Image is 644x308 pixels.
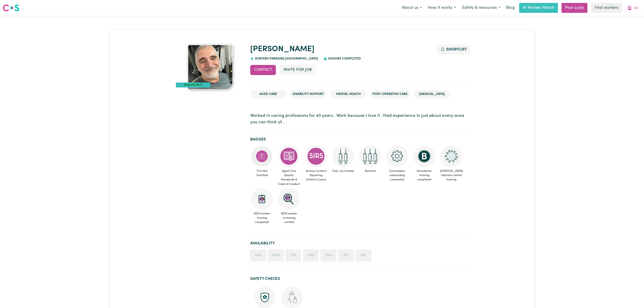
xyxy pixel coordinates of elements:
[437,45,471,55] button: Add to shortlist
[385,167,409,184] span: Careseekers onboarding completed
[321,249,336,262] li: Unavailable on Thursday
[425,3,459,13] button: How it works
[332,145,354,167] img: Care and support worker has received 2 doses of COVID-19 vaccine
[3,3,19,13] a: Careseekers logo
[250,210,274,226] span: NDIS worker training completed
[176,45,245,90] a: Steven's profile picture'#OpenForWork
[250,90,286,99] li: Aged Care
[503,3,517,13] a: Blog
[285,249,301,262] li: Unavailable on Tuesday
[327,57,361,60] span: 0 hours completed
[254,57,318,60] span: SURFERS PARADISE , [GEOGRAPHIC_DATA]
[250,65,276,75] button: Contact
[358,167,382,175] span: Boosted
[251,145,273,167] img: Care and support worker has completed First Aid Certification
[277,167,301,188] span: Aged Care Quality Standards & Code of Conduct
[268,249,284,262] li: Unavailable on Monday
[278,145,300,167] img: CS Academy: Aged Care Quality Standards & Code of Conduct course completed
[250,45,314,53] a: [PERSON_NAME]
[446,48,467,51] span: Shortlist
[591,3,622,13] a: Find workers
[176,83,210,87] div: #OpenForWork
[370,90,410,99] li: Post-operative care
[624,3,641,13] button: My Account
[188,45,233,90] img: Steven
[634,6,638,11] span: Lia
[250,276,468,281] h2: Safety Checks
[303,249,319,262] li: Unavailable on Wednesday
[3,4,19,12] img: Careseekers logo
[414,90,450,99] li: [MEDICAL_DATA]
[386,145,408,167] img: CS Academy: Careseekers Onboarding course completed
[359,145,381,167] img: Care and support worker has received booster dose of COVID-19 vaccination
[277,210,301,226] span: NDIS worker screening verified
[304,167,328,184] span: Serious Incident Reporting Scheme Course
[305,145,327,167] img: CS Academy: Serious Incident Reporting Scheme course completed
[440,167,463,184] span: [MEDICAL_DATA] infection control training
[250,167,274,179] span: First Aid Certified
[250,113,468,126] p: Worked in caring professions for 43 years . Work because I love it . Had experience in just about...
[519,3,558,13] a: AI Worker Match
[331,167,355,175] span: Fully vaccinated
[280,65,316,75] button: Invite for Job
[356,249,371,262] li: Unavailable on Saturday
[413,145,435,167] img: CS Academy: Boundaries in care and support work course completed
[250,241,468,246] h2: Availability
[413,167,436,184] span: Boundaries training completed
[440,145,462,167] img: CS Academy: COVID-19 Infection Control Training course completed
[399,3,425,13] button: About us
[330,90,366,99] li: Mental Health
[250,137,468,142] h2: Badges
[459,3,503,13] button: Safety & resources
[338,249,354,262] li: Unavailable on Friday
[251,188,273,210] img: CS Academy: Introduction to NDIS Worker Training course completed
[250,249,266,262] li: Unavailable on Sunday
[290,90,327,99] li: Disability Support
[561,3,587,13] a: Post a job
[278,188,300,210] img: NDIS Worker Screening Verified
